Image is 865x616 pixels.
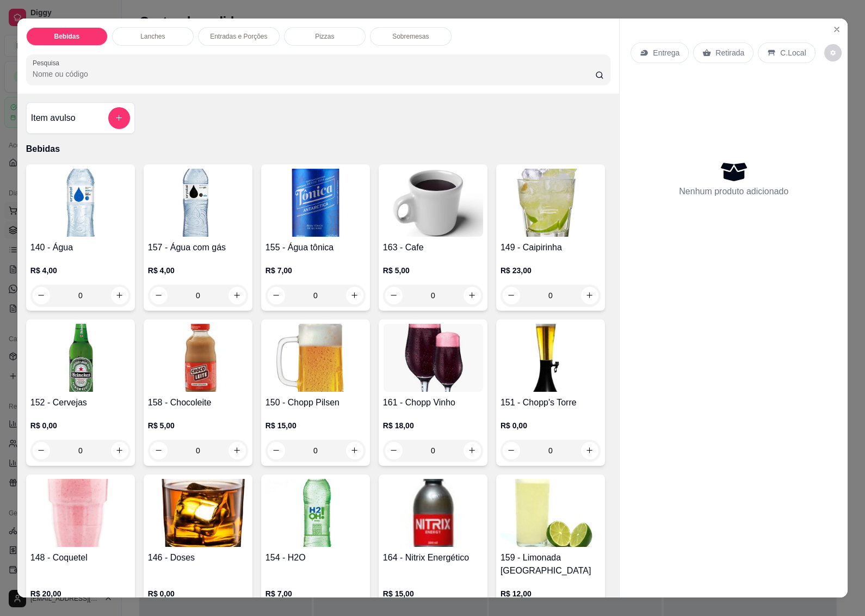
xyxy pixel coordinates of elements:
button: increase-product-quantity [228,442,246,459]
img: product-image [265,324,366,392]
button: increase-product-quantity [346,287,363,304]
p: C.Local [780,47,806,58]
p: R$ 0,00 [148,588,248,599]
h4: 157 - Água com gás [148,241,248,254]
h4: 149 - Caipirinha [501,241,601,254]
button: increase-product-quantity [346,442,363,459]
h4: 140 - Água [30,241,131,254]
p: R$ 15,00 [265,420,366,431]
p: R$ 7,00 [265,265,366,276]
button: decrease-product-quantity [503,287,520,304]
button: increase-product-quantity [581,287,598,304]
img: product-image [501,479,601,547]
button: decrease-product-quantity [385,287,403,304]
p: R$ 0,00 [30,420,131,431]
img: product-image [30,479,131,547]
img: product-image [265,479,366,547]
button: increase-product-quantity [464,287,481,304]
button: add-separate-item [108,107,130,129]
h4: 150 - Chopp Pilsen [265,396,366,409]
p: R$ 15,00 [383,588,483,599]
button: increase-product-quantity [228,287,246,304]
p: R$ 5,00 [148,420,248,431]
p: R$ 18,00 [383,420,483,431]
button: decrease-product-quantity [268,287,285,304]
img: product-image [383,479,483,547]
p: Entradas e Porções [210,32,267,41]
p: Bebidas [54,32,79,41]
h4: 163 - Cafe [383,241,483,254]
p: Lanches [140,32,165,41]
h4: 154 - H2O [265,551,366,564]
p: R$ 23,00 [501,265,601,276]
p: Sobremesas [392,32,429,41]
img: product-image [383,169,483,237]
p: R$ 12,00 [501,588,601,599]
h4: Item avulso [31,112,76,125]
p: Pizzas [315,32,334,41]
h4: 158 - Chocoleite [148,396,248,409]
img: product-image [148,324,248,392]
h4: 164 - Nitrix Energético [383,551,483,564]
h4: 152 - Cervejas [30,396,131,409]
input: Pesquisa [33,69,596,79]
img: product-image [501,169,601,237]
button: decrease-product-quantity [150,442,168,459]
h4: 159 - Limonada [GEOGRAPHIC_DATA] [501,551,601,577]
p: Entrega [653,47,679,58]
p: R$ 0,00 [501,420,601,431]
img: product-image [148,169,248,237]
p: R$ 4,00 [148,265,248,276]
p: Bebidas [26,143,610,156]
button: decrease-product-quantity [33,287,50,304]
p: R$ 20,00 [30,588,131,599]
button: decrease-product-quantity [150,287,168,304]
img: product-image [501,324,601,392]
label: Pesquisa [33,58,63,67]
p: Nenhum produto adicionado [679,185,788,198]
h4: 161 - Chopp Vinho [383,396,483,409]
p: R$ 4,00 [30,265,131,276]
img: product-image [30,324,131,392]
h4: 155 - Água tônica [265,241,366,254]
button: decrease-product-quantity [268,442,285,459]
img: product-image [30,169,131,237]
img: product-image [265,169,366,237]
button: Close [828,21,845,38]
button: increase-product-quantity [111,287,128,304]
h4: 148 - Coquetel [30,551,131,564]
button: decrease-product-quantity [385,442,403,459]
img: product-image [383,324,483,392]
h4: 146 - Doses [148,551,248,564]
button: decrease-product-quantity [824,44,842,61]
p: R$ 7,00 [265,588,366,599]
p: Retirada [715,47,744,58]
img: product-image [148,479,248,547]
button: increase-product-quantity [464,442,481,459]
h4: 151 - Chopp's Torre [501,396,601,409]
p: R$ 5,00 [383,265,483,276]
